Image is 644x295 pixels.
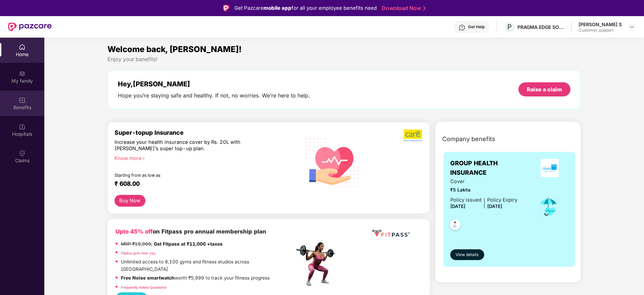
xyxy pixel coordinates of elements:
a: Frequently Asked Questions! [121,285,167,289]
img: fpp.png [294,241,341,288]
div: Get Pazcare for all your employee benefits need [234,4,377,12]
div: PRAGMA EDGE SOFTWARE SERVICES PRIVATE LIMITED [517,24,564,30]
strong: Get Fitpass at ₹11,000 +taxes [154,241,223,247]
img: Logo [223,5,230,11]
strong: mobile app [264,5,291,11]
div: ₹ 608.00 [114,180,288,188]
img: svg+xml;base64,PHN2ZyB4bWxucz0iaHR0cDovL3d3dy53My5vcmcvMjAwMC9zdmciIHdpZHRoPSI0OC45NDMiIGhlaWdodD... [447,217,463,234]
div: Increase your health insurance cover by Rs. 20L with [PERSON_NAME]’s super top-up plan. [114,139,265,152]
button: Buy Now [114,195,145,207]
img: insurerLogo [541,159,559,177]
p: worth ₹5,999 to track your fitness progress [121,275,270,282]
span: P [507,23,512,31]
span: ₹5 Lakhs [450,186,517,194]
span: right [142,157,145,160]
div: Super-topup Insurance [114,129,294,136]
a: Fitpass gym near you [121,251,155,255]
a: Download Now [382,5,424,12]
span: [DATE] [487,204,502,209]
b: Upto 45% off [116,228,153,235]
img: svg+xml;base64,PHN2ZyBpZD0iSG9zcGl0YWxzIiB4bWxucz0iaHR0cDovL3d3dy53My5vcmcvMjAwMC9zdmciIHdpZHRoPS... [19,123,26,130]
span: Company benefits [442,134,495,144]
p: Unlimited access to 8,100 gyms and fitness studios across [GEOGRAPHIC_DATA] [121,258,294,273]
img: icon [538,196,559,218]
img: svg+xml;base64,PHN2ZyBpZD0iQmVuZWZpdHMiIHhtbG5zPSJodHRwOi8vd3d3LnczLm9yZy8yMDAwL3N2ZyIgd2lkdGg9Ij... [19,97,26,103]
span: GROUP HEALTH INSURANCE [450,159,531,178]
span: View details [456,252,478,258]
div: Get Help [468,24,485,30]
b: on Fitpass pro annual membership plan [116,228,266,235]
span: Cover [450,178,517,185]
img: Stroke [423,5,426,12]
div: Raise a claim [527,86,562,93]
div: Know more [114,155,290,160]
img: svg+xml;base64,PHN2ZyBpZD0iQ2xhaW0iIHhtbG5zPSJodHRwOi8vd3d3LnczLm9yZy8yMDAwL3N2ZyIgd2lkdGg9IjIwIi... [19,150,26,157]
span: Welcome back, [PERSON_NAME]! [107,44,242,54]
img: New Pazcare Logo [8,23,52,31]
div: Policy Expiry [487,196,517,204]
div: Customer_support [579,28,622,33]
img: svg+xml;base64,PHN2ZyBpZD0iRHJvcGRvd24tMzJ4MzIiIHhtbG5zPSJodHRwOi8vd3d3LnczLm9yZy8yMDAwL3N2ZyIgd2... [629,24,635,30]
div: Starting from as low as [114,173,266,177]
img: svg+xml;base64,PHN2ZyB4bWxucz0iaHR0cDovL3d3dy53My5vcmcvMjAwMC9zdmciIHhtbG5zOnhsaW5rPSJodHRwOi8vd3... [301,129,365,195]
div: Policy issued [450,196,481,204]
img: svg+xml;base64,PHN2ZyB3aWR0aD0iMjAiIGhlaWdodD0iMjAiIHZpZXdCb3g9IjAgMCAyMCAyMCIgZmlsbD0ibm9uZSIgeG... [19,70,26,77]
div: [PERSON_NAME] S [579,21,622,28]
strong: Free Noise smartwatch [121,275,175,281]
del: MRP ₹19,999, [121,241,152,247]
div: Hope you’re staying safe and healthy. If not, no worries. We’re here to help. [118,92,310,99]
img: b5dec4f62d2307b9de63beb79f102df3.png [404,129,423,142]
button: View details [450,249,484,260]
div: Hey, [PERSON_NAME] [118,80,310,88]
img: svg+xml;base64,PHN2ZyBpZD0iSGVscC0zMngzMiIgeG1sbnM9Imh0dHA6Ly93d3cudzMub3JnLzIwMDAvc3ZnIiB3aWR0aD... [459,24,465,31]
div: Enjoy your benefits! [107,56,581,63]
img: fppp.png [371,227,411,240]
span: [DATE] [450,204,465,209]
img: svg+xml;base64,PHN2ZyBpZD0iSG9tZSIgeG1sbnM9Imh0dHA6Ly93d3cudzMub3JnLzIwMDAvc3ZnIiB3aWR0aD0iMjAiIG... [19,44,26,50]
